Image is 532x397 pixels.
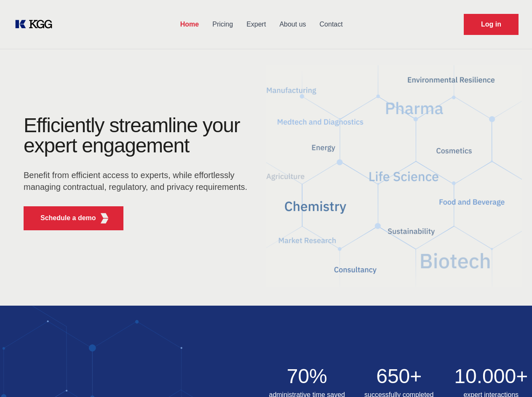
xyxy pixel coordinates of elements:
p: Benefit from efficient access to experts, while effortlessly managing contractual, regulatory, an... [24,169,253,193]
a: Expert [240,13,273,35]
h2: 650+ [358,366,440,386]
h2: 70% [266,366,348,386]
a: Request Demo [464,14,519,35]
a: Home [174,13,206,35]
a: KOL Knowledge Platform: Talk to Key External Experts (KEE) [13,18,59,31]
img: KGG Fifth Element RED [266,55,522,297]
h1: Efficiently streamline your expert engagement [24,115,253,156]
button: Schedule a demoKGG Fifth Element RED [24,206,123,230]
a: Pricing [206,13,240,35]
a: About us [273,13,313,35]
a: Contact [313,13,350,35]
p: Schedule a demo [40,213,96,223]
img: KGG Fifth Element RED [99,213,110,224]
